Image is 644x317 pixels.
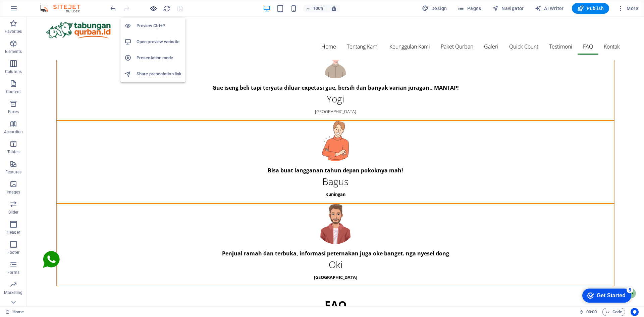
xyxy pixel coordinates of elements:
[303,4,327,12] button: 100%
[7,149,19,155] p: Tables
[7,270,19,275] p: Forms
[605,308,622,316] span: Code
[419,3,450,14] button: Design
[5,308,24,316] a: Click to cancel selection. Double-click to open Pages
[137,38,181,46] h6: Open preview website
[7,250,19,255] p: Footer
[489,3,527,14] button: Navigator
[8,109,19,114] p: Boxes
[313,4,324,12] h6: 100%
[5,169,21,175] p: Features
[137,54,181,62] h6: Presentation mode
[422,5,447,12] span: Design
[137,70,181,78] h6: Share presentation link
[137,22,181,30] h6: Preview Ctrl+P
[7,189,20,195] p: Images
[572,3,609,14] button: Publish
[532,3,567,14] button: AI Writer
[5,69,22,74] p: Columns
[8,210,19,215] p: Slider
[455,3,484,14] button: Pages
[4,129,23,135] p: Accordion
[5,29,22,34] p: Favorites
[586,308,597,316] span: 00 00
[331,5,337,11] i: On resize automatically adjust zoom level to fit chosen device.
[631,308,639,316] button: Usercentrics
[20,7,49,13] div: Get Started
[7,230,20,235] p: Header
[591,309,592,314] span: :
[50,1,56,8] div: 5
[535,5,564,12] span: AI Writer
[4,290,22,295] p: Marketing
[577,5,604,12] span: Publish
[109,4,117,12] button: undo
[5,3,54,17] div: Get Started 5 items remaining, 0% complete
[5,49,22,54] p: Elements
[617,5,638,12] span: More
[39,4,89,12] img: Editor Logo
[602,308,625,316] button: Code
[458,5,481,12] span: Pages
[163,5,171,12] i: Reload page
[6,89,21,94] p: Content
[492,5,524,12] span: Navigator
[163,4,171,12] button: reload
[614,3,641,14] button: More
[579,308,597,316] h6: Session time
[109,5,117,12] i: Undo: Change text (Ctrl+Z)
